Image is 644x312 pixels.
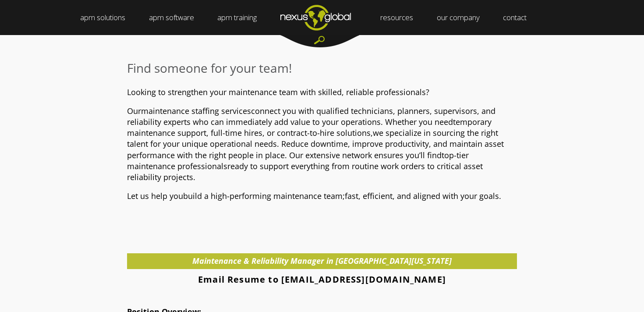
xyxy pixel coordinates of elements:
span: top-tier maintenance professionals [127,150,469,171]
span: staffing services [191,106,251,116]
span: temporary maintenance support, full-time hires, or contract-to-hire solutions, [127,117,492,138]
h3: Find someone for your team! [127,60,517,76]
strong: Email Resume to [EMAIL_ADDRESS][DOMAIN_NAME] [198,273,446,285]
span: build a high-performing maintenance team; [183,191,345,201]
p: Looking to strengthen your maintenance team with skilled, reliable professionals? [127,87,517,98]
p: Let us help you fast, efficient, and aligned with your goals. [127,191,517,202]
span: maintenance [141,106,189,116]
span: Maintenance & Reliability Manager in [GEOGRAPHIC_DATA][US_STATE] [192,255,452,266]
p: Our connect you with qualified technicians, planners, supervisors, and reliability experts who ca... [127,106,517,183]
